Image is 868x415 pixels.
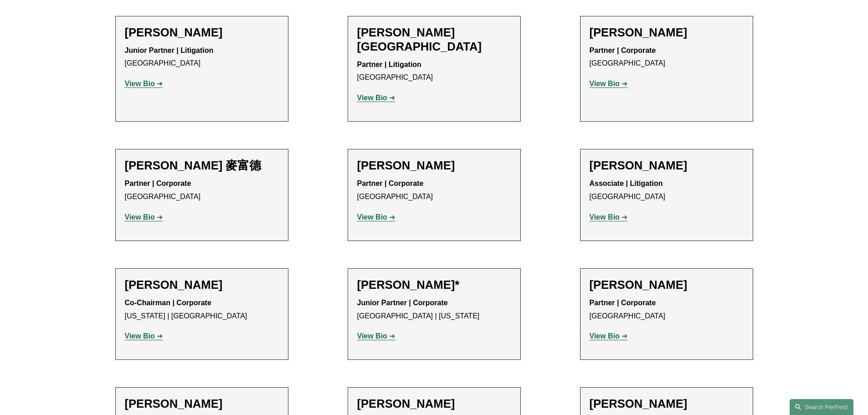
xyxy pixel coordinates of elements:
h2: [PERSON_NAME] [125,278,279,292]
strong: View Bio [357,213,387,221]
strong: Partner | Corporate [357,179,424,187]
p: [GEOGRAPHIC_DATA] [357,58,511,85]
strong: Partner | Corporate [125,179,191,187]
h2: [PERSON_NAME]* [357,278,511,292]
strong: View Bio [125,80,155,87]
strong: View Bio [125,213,155,221]
a: View Bio [590,332,628,340]
strong: View Bio [125,332,155,340]
strong: Junior Partner | Corporate [357,299,448,307]
p: [GEOGRAPHIC_DATA] [125,177,279,204]
strong: Junior Partner | Litigation [125,46,214,54]
a: View Bio [357,94,395,102]
h2: [PERSON_NAME] [590,397,744,411]
strong: Partner | Corporate [590,46,656,54]
p: [GEOGRAPHIC_DATA] [590,297,744,323]
strong: View Bio [590,80,620,87]
strong: View Bio [357,332,387,340]
strong: Partner | Litigation [357,61,421,68]
p: [GEOGRAPHIC_DATA] [590,177,744,204]
p: [US_STATE] | [GEOGRAPHIC_DATA] [125,297,279,323]
h2: [PERSON_NAME] [125,26,279,40]
a: View Bio [357,332,395,340]
h2: [PERSON_NAME] [357,159,511,173]
p: [GEOGRAPHIC_DATA] | [US_STATE] [357,297,511,323]
p: [GEOGRAPHIC_DATA] [357,177,511,204]
p: [GEOGRAPHIC_DATA] [590,44,744,71]
h2: [PERSON_NAME] [125,397,279,411]
h2: [PERSON_NAME] [590,278,744,292]
a: View Bio [125,213,163,221]
strong: View Bio [590,213,620,221]
a: View Bio [125,332,163,340]
a: View Bio [125,80,163,87]
strong: Partner | Corporate [590,299,656,307]
h2: [PERSON_NAME] [590,159,744,173]
p: [GEOGRAPHIC_DATA] [125,44,279,71]
strong: View Bio [590,332,620,340]
h2: [PERSON_NAME] 麥富德 [125,159,279,173]
strong: View Bio [357,94,387,102]
h2: [PERSON_NAME][GEOGRAPHIC_DATA] [357,26,511,54]
strong: Co-Chairman | Corporate [125,299,211,307]
strong: Associate | Litigation [590,179,663,187]
h2: [PERSON_NAME] [590,26,744,40]
a: View Bio [357,213,395,221]
h2: [PERSON_NAME] [357,397,511,411]
a: Search this site [790,399,853,415]
a: View Bio [590,80,628,87]
a: View Bio [590,213,628,221]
